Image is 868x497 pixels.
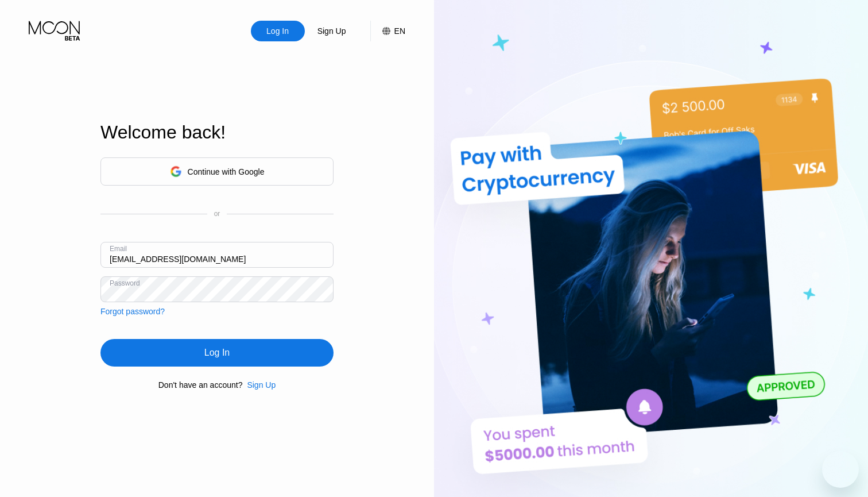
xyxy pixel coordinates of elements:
[188,167,265,176] div: Continue with Google
[247,380,276,390] div: Sign Up
[100,339,334,367] div: Log In
[110,245,127,253] div: Email
[305,21,359,41] div: Sign Up
[251,21,305,41] div: Log In
[316,25,347,37] div: Sign Up
[100,307,165,316] div: Forgot password?
[204,347,230,359] div: Log In
[110,279,140,287] div: Password
[158,380,243,390] div: Don't have an account?
[370,21,405,41] div: EN
[242,380,276,390] div: Sign Up
[394,26,405,36] div: EN
[100,122,334,143] div: Welcome back!
[265,25,290,37] div: Log In
[100,157,334,186] div: Continue with Google
[822,451,859,488] iframe: Button to launch messaging window
[214,210,220,218] div: or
